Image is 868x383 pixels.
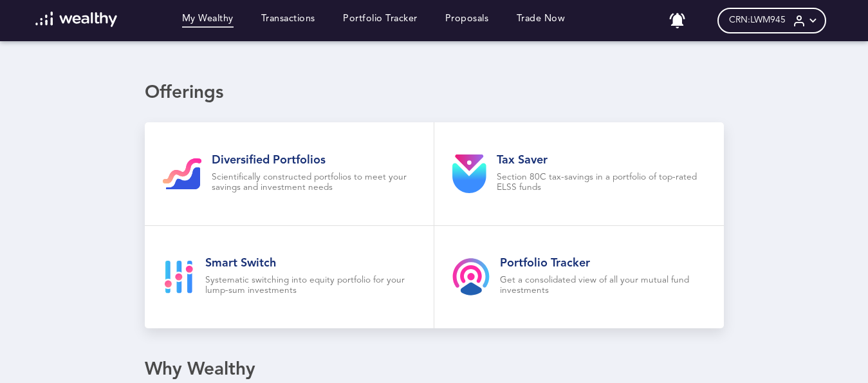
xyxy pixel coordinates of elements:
[145,82,724,104] div: Offerings
[434,122,724,225] a: Tax SaverSection 80C tax-savings in a portfolio of top-rated ELSS funds
[163,261,195,294] img: smart-goal-icon.svg
[212,153,416,167] h2: Diversified Portfolios
[434,226,724,329] a: Portfolio TrackerGet a consolidated view of all your mutual fund investments
[261,14,315,28] a: Transactions
[452,258,490,295] img: product-tracker.svg
[182,14,234,28] a: My Wealthy
[497,173,706,193] p: Section 80C tax-savings in a portfolio of top-rated ELSS funds
[517,14,566,28] a: Trade Now
[500,276,706,296] p: Get a consolidated view of all your mutual fund investments
[500,256,706,270] h2: Portfolio Tracker
[145,122,434,225] a: Diversified PortfoliosScientifically constructed portfolios to meet your savings and investment n...
[452,154,486,193] img: product-tax.svg
[145,359,724,381] div: Why Wealthy
[729,15,786,26] span: CRN: LWM945
[145,226,434,329] a: Smart SwitchSystematic switching into equity portfolio for your lump-sum investments
[813,325,858,373] iframe: Chat
[445,14,489,28] a: Proposals
[343,14,418,28] a: Portfolio Tracker
[205,276,416,296] p: Systematic switching into equity portfolio for your lump-sum investments
[163,158,201,189] img: gi-goal-icon.svg
[212,173,416,193] p: Scientifically constructed portfolios to meet your savings and investment needs
[35,12,117,27] img: wl-logo-white.svg
[205,256,416,270] h2: Smart Switch
[497,153,706,167] h2: Tax Saver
